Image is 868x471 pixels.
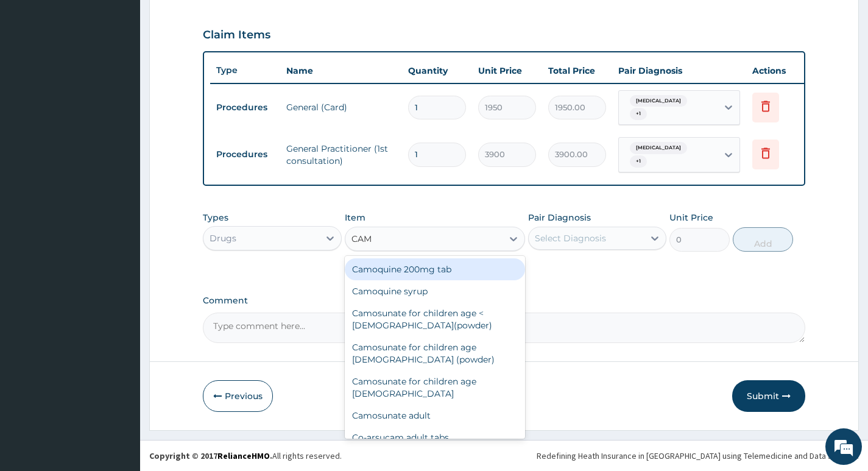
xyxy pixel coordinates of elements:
div: Co-arsucam adult tabs [345,427,526,448]
label: Pair Diagnosis [528,211,591,224]
td: Procedures [210,143,280,166]
div: Camosunate adult [345,405,526,427]
span: + 1 [630,155,647,168]
th: Pair Diagnosis [612,58,746,83]
label: Unit Price [669,211,713,224]
th: Name [280,58,402,83]
textarea: Type your message and hit 'Enter' [6,333,232,375]
td: General (Card) [280,95,402,119]
div: Minimize live chat window [200,6,229,35]
h3: Claim Items [203,29,270,42]
th: Actions [746,58,807,83]
th: Quantity [402,58,472,83]
td: Procedures [210,96,280,119]
td: General Practitioner (1st consultation) [280,136,402,173]
button: Submit [732,380,805,412]
strong: Copyright © 2017 . [149,450,272,461]
img: d_794563401_company_1708531726252_794563401 [23,61,49,91]
button: Previous [203,380,273,412]
th: Unit Price [472,58,542,83]
div: Drugs [210,232,236,244]
button: Add [733,227,793,252]
div: Camosunate for children age < [DEMOGRAPHIC_DATA](powder) [345,302,526,336]
div: Camoquine 200mg tab [345,258,526,280]
label: Types [203,213,228,223]
div: Select Diagnosis [535,232,606,244]
span: We're online! [71,154,168,277]
label: Comment [203,296,805,306]
a: RelianceHMO [217,450,270,461]
div: Camosunate for children age [DEMOGRAPHIC_DATA] (powder) [345,336,526,370]
span: [MEDICAL_DATA] [630,95,687,107]
div: Camosunate for children age [DEMOGRAPHIC_DATA] [345,370,526,405]
footer: All rights reserved. [140,440,868,471]
th: Total Price [542,58,612,83]
span: [MEDICAL_DATA] [630,142,687,154]
div: Camoquine syrup [345,280,526,302]
div: Redefining Heath Insurance in [GEOGRAPHIC_DATA] using Telemedicine and Data Science! [537,450,859,462]
label: Item [345,211,365,224]
th: Type [210,59,280,82]
div: Chat with us now [63,68,205,84]
span: + 1 [630,108,647,120]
